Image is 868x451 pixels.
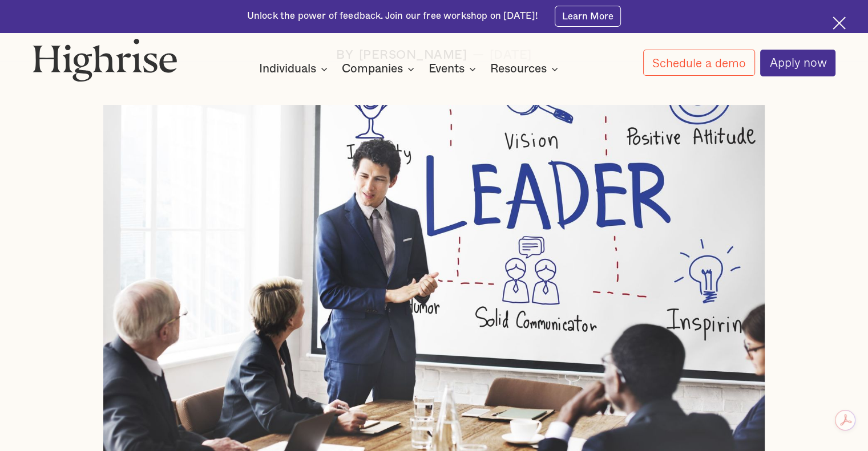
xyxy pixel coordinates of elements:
div: Companies [342,62,418,76]
div: Events [429,62,479,76]
img: Cross icon [833,17,846,30]
div: Events [429,62,465,76]
a: Learn More [555,6,621,26]
a: Apply now [760,50,835,76]
div: Resources [490,62,547,76]
div: Individuals [259,62,316,76]
div: Companies [342,62,403,76]
div: Individuals [259,62,331,76]
a: Schedule a demo [643,50,755,76]
img: Highrise logo [33,38,177,82]
div: Resources [490,62,562,76]
div: Unlock the power of feedback. Join our free workshop on [DATE]! [247,10,538,23]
